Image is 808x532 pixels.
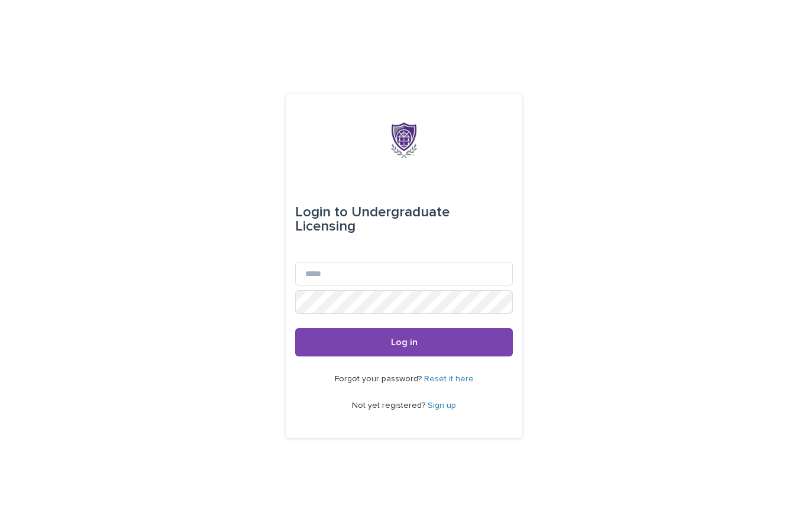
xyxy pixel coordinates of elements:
[295,205,348,219] span: Login to
[391,338,418,347] span: Log in
[391,122,417,158] img: x6gApCqSSRW4kcS938hP
[352,401,428,410] span: Not yet registered?
[424,375,474,383] a: Reset it here
[295,196,513,243] div: Undergraduate Licensing
[428,401,456,410] a: Sign up
[295,328,513,356] button: Log in
[335,375,424,383] span: Forgot your password?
